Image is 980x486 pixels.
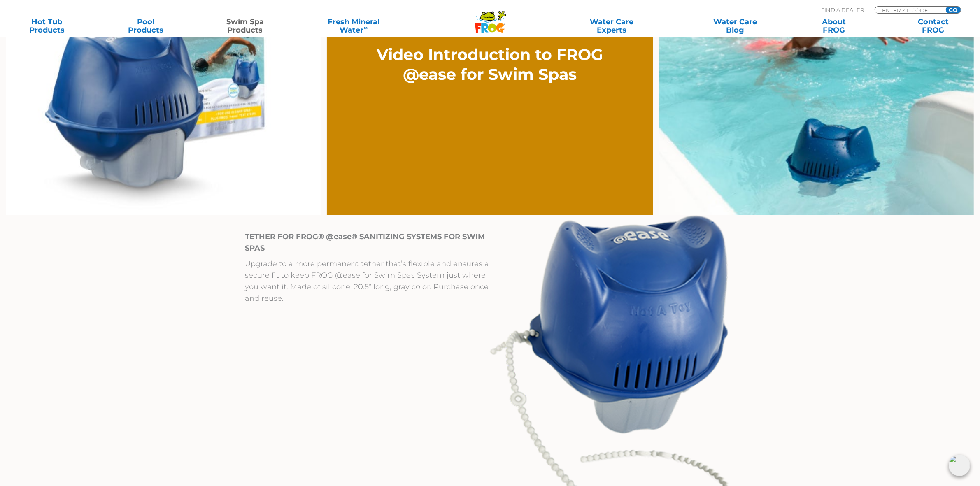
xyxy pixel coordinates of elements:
[696,18,773,34] a: Water CareBlog
[895,18,972,34] a: ContactFROG
[376,45,605,84] h2: Video Introduction to FROG @ease for Swim Spas
[305,18,402,34] a: Fresh MineralWater∞
[8,18,85,34] a: Hot TubProducts
[796,18,873,34] a: AboutFROG
[946,7,961,13] input: GO
[245,258,490,304] p: Upgrade to a more permanent tether that’s flexible and ensures a secure fit to keep FROG @ease fo...
[821,6,864,14] p: Find A Dealer
[207,18,284,34] a: Swim SpaProducts
[107,18,184,34] a: PoolProducts
[245,232,485,253] strong: TETHER FOR FROG® @ease® SANITIZING SYSTEMS FOR SWIM SPAS
[881,7,937,14] input: Zip Code Form
[949,455,970,476] img: openIcon
[364,24,368,31] sup: ∞
[549,18,674,34] a: Water CareExperts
